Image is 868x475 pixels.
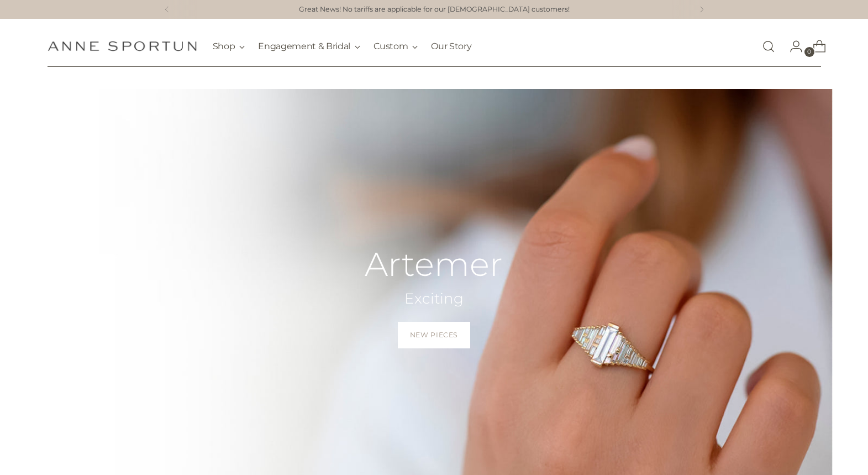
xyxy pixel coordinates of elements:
a: Our Story [431,34,471,59]
a: Open cart modal [804,35,826,58]
a: Anne Sportun Fine Jewellery [48,41,197,51]
h2: Exciting [365,289,503,309]
span: 0 [804,47,814,57]
span: New Pieces [410,330,458,340]
h2: Artemer [365,246,503,283]
a: New Pieces [398,322,470,348]
a: Go to the account page [781,35,803,58]
button: Engagement & Bridal [258,34,360,59]
a: Great News! No tariffs are applicable for our [DEMOGRAPHIC_DATA] customers! [299,4,570,15]
a: Open search modal [757,35,780,58]
button: Custom [373,34,418,59]
button: Shop [213,34,245,59]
